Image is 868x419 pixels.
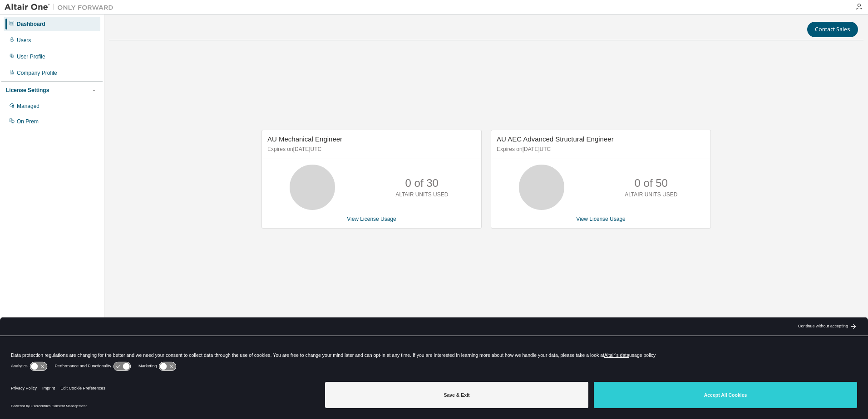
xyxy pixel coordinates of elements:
[5,3,118,12] img: Altair One
[497,135,614,143] span: AU AEC Advanced Structural Engineer
[395,191,448,199] p: ALTAIR UNITS USED
[497,146,703,153] p: Expires on [DATE] UTC
[405,175,439,191] p: 0 of 30
[17,102,39,110] div: Managed
[347,216,396,222] a: View License Usage
[267,146,473,153] p: Expires on [DATE] UTC
[267,135,342,143] span: AU Mechanical Engineer
[635,175,668,191] p: 0 of 50
[17,53,45,60] div: User Profile
[17,20,45,28] div: Dashboard
[17,118,39,125] div: On Prem
[807,22,858,37] button: Contact Sales
[17,69,57,77] div: Company Profile
[625,191,677,199] p: ALTAIR UNITS USED
[17,37,31,44] div: Users
[576,216,626,222] a: View License Usage
[6,87,49,94] div: License Settings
